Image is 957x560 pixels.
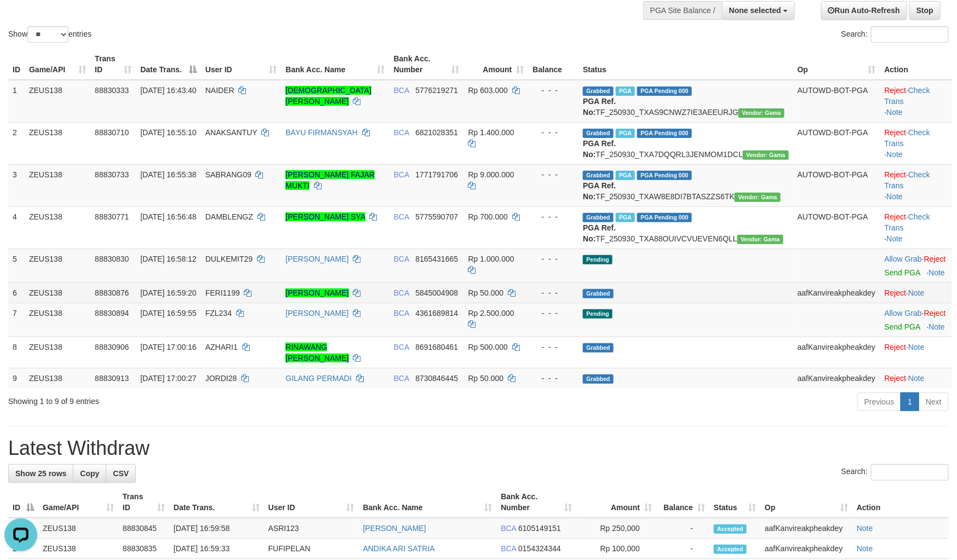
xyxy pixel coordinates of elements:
td: · [880,368,952,388]
span: Vendor URL: https://trx31.1velocity.biz [735,193,781,202]
div: Showing 1 to 9 of 9 entries [8,391,391,407]
th: Game/API: activate to sort column ascending [25,49,90,80]
input: Search: [871,26,949,43]
th: Op: activate to sort column ascending [760,487,852,518]
div: - - - [532,127,574,138]
th: Status: activate to sort column ascending [709,487,760,518]
span: 88830733 [95,170,129,179]
td: 6 [8,282,25,303]
span: Copy 8730846445 to clipboard [415,374,458,383]
td: - [656,539,709,559]
span: 88830333 [95,86,129,95]
span: Rp 50.000 [468,374,504,383]
td: Rp 100,000 [576,539,656,559]
span: Rp 1.000.000 [468,255,514,263]
span: BCA [394,309,409,317]
td: 3 [8,164,25,206]
a: Note [857,524,873,533]
td: [DATE] 16:59:58 [169,518,264,539]
span: Copy [80,469,99,478]
th: Action [852,487,949,518]
span: Rp 1.400.000 [468,128,514,137]
a: Note [887,234,903,243]
span: [DATE] 16:58:12 [140,255,196,263]
a: 1 [901,392,919,411]
span: Copy 6105149151 to clipboard [518,524,561,533]
th: Trans ID: activate to sort column ascending [90,49,136,80]
a: Allow Grab [885,309,922,317]
span: · [885,309,924,317]
td: 88830835 [118,539,169,559]
td: · · [880,206,952,249]
td: 88830845 [118,518,169,539]
div: - - - [532,85,574,96]
td: TF_250930_TXA7DQQRL3JENMOM1DCL [578,122,793,164]
span: Copy 5845004908 to clipboard [415,288,458,297]
span: Copy 5776219271 to clipboard [415,86,458,95]
td: ZEUS138 [25,164,90,206]
span: BCA [394,128,409,137]
span: 88830710 [95,128,129,137]
a: ANDIKA ARI SATRIA [363,544,435,553]
a: Note [908,343,925,351]
span: BCA [394,170,409,179]
th: Game/API: activate to sort column ascending [38,487,118,518]
a: [DEMOGRAPHIC_DATA][PERSON_NAME] [285,86,371,106]
span: Grabbed [583,213,614,222]
a: Reject [885,128,907,137]
label: Show entries [8,26,91,43]
th: Bank Acc. Number: activate to sort column ascending [389,49,464,80]
td: 4 [8,206,25,249]
td: ZEUS138 [25,368,90,388]
a: Reject [885,212,907,221]
span: PGA Pending [637,171,692,180]
a: BAYU FIRMANSYAH [285,128,358,137]
span: [DATE] 16:56:48 [140,212,196,221]
span: Copy 5775590707 to clipboard [415,212,458,221]
h1: Latest Withdraw [8,437,949,459]
span: Marked by aafsolysreylen [616,129,635,138]
a: Reject [885,374,907,383]
div: - - - [532,211,574,222]
a: Note [929,268,945,277]
td: ZEUS138 [38,539,118,559]
td: ZEUS138 [25,249,90,282]
div: - - - [532,342,574,353]
button: Open LiveChat chat widget [4,4,37,37]
td: AUTOWD-BOT-PGA [793,80,880,123]
td: 8 [8,337,25,368]
span: PGA Pending [637,86,692,96]
span: [DATE] 16:43:40 [140,86,196,95]
a: Check Trans [885,212,930,232]
span: [DATE] 17:00:16 [140,343,196,351]
span: Grabbed [583,374,614,384]
span: Show 25 rows [15,469,66,478]
td: aafKanvireakpheakdey [760,539,852,559]
th: Date Trans.: activate to sort column ascending [169,487,264,518]
span: DULKEMIT29 [205,255,253,263]
span: FERI1199 [205,288,240,297]
a: RINAWANG [PERSON_NAME] [285,343,348,362]
td: ZEUS138 [25,337,90,368]
th: ID [8,49,25,80]
span: · [885,255,924,263]
td: FUFIPELAN [264,539,359,559]
span: BCA [394,374,409,383]
a: [PERSON_NAME] [285,309,348,317]
a: Check Trans [885,170,930,190]
div: PGA Site Balance / [643,1,722,20]
span: JORDI28 [205,374,237,383]
a: Reject [885,288,907,297]
span: BCA [501,544,516,553]
th: Status [578,49,793,80]
span: SABRANG09 [205,170,251,179]
span: [DATE] 16:59:20 [140,288,196,297]
th: Balance: activate to sort column ascending [656,487,709,518]
a: Previous [857,392,901,411]
td: · [880,303,952,337]
span: Vendor URL: https://trx31.1velocity.biz [743,151,789,160]
a: [PERSON_NAME] FAJAR MUKTI [285,170,375,190]
th: Action [880,49,952,80]
a: Send PGA [885,268,920,277]
a: Note [887,192,903,201]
